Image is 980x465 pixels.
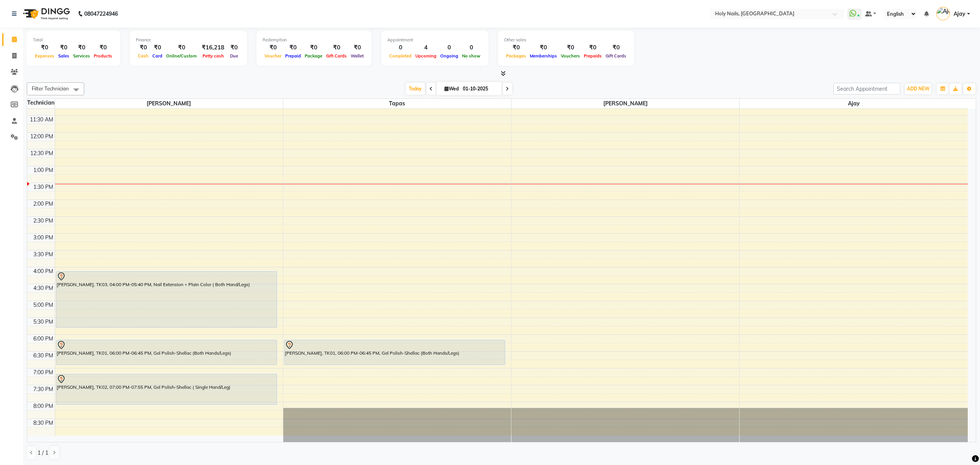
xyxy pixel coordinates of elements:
[936,7,950,20] img: Ajay
[504,53,528,59] span: Packages
[582,53,604,59] span: Prepaids
[32,267,55,275] div: 4:00 PM
[38,449,48,457] span: 1 / 1
[740,99,968,108] span: Ajay
[56,53,71,59] span: Sales
[604,53,628,59] span: Gift Cards
[324,43,349,52] div: ₹0
[438,53,460,59] span: Ongoing
[227,43,241,52] div: ₹0
[33,37,114,43] div: Total
[604,43,628,52] div: ₹0
[32,166,55,174] div: 1:00 PM
[201,53,226,59] span: Petty cash
[56,374,277,404] div: [PERSON_NAME], TK02, 07:00 PM-07:55 PM, Gel Polish-Shellac ( Single Hand/Leg)
[283,43,303,52] div: ₹0
[460,53,482,59] span: No show
[32,368,55,377] div: 7:00 PM
[413,53,438,59] span: Upcoming
[461,83,499,95] input: 2025-10-01
[32,251,55,259] div: 3:30 PM
[413,43,438,52] div: 4
[32,402,55,410] div: 8:00 PM
[324,53,349,59] span: Gift Cards
[263,43,283,52] div: ₹0
[460,43,482,52] div: 0
[349,53,366,59] span: Wallet
[283,99,511,108] span: Tapas
[954,10,965,18] span: Ajay
[528,53,559,59] span: Memberships
[443,86,461,92] span: Wed
[582,43,604,52] div: ₹0
[92,53,114,59] span: Products
[303,43,324,52] div: ₹0
[150,53,164,59] span: Card
[55,99,283,108] span: [PERSON_NAME]
[56,340,277,365] div: [PERSON_NAME], TK01, 06:00 PM-06:45 PM, Gel Polish-Shellac (Both Hands/Legs)
[387,37,482,43] div: Appointment
[164,43,199,52] div: ₹0
[349,43,366,52] div: ₹0
[32,200,55,208] div: 2:00 PM
[136,37,241,43] div: Finance
[504,37,628,43] div: Other sales
[559,43,582,52] div: ₹0
[406,83,425,95] span: Today
[29,149,55,157] div: 12:30 PM
[56,272,277,327] div: [PERSON_NAME], TK03, 04:00 PM-05:40 PM, Nail Extension + Plain Color ( Both Hand/Legs)
[32,234,55,242] div: 3:00 PM
[136,43,150,52] div: ₹0
[150,43,164,52] div: ₹0
[511,99,739,108] span: [PERSON_NAME]
[136,53,150,59] span: Cash
[559,53,582,59] span: Vouchers
[32,318,55,326] div: 5:30 PM
[84,3,118,25] b: 08047224946
[33,43,56,52] div: ₹0
[263,53,283,59] span: Voucher
[263,37,366,43] div: Redemption
[27,99,55,107] div: Technician
[32,301,55,309] div: 5:00 PM
[32,385,55,393] div: 7:30 PM
[907,86,929,92] span: ADD NEW
[32,352,55,360] div: 6:30 PM
[387,43,413,52] div: 0
[32,335,55,343] div: 6:00 PM
[438,43,460,52] div: 0
[387,53,413,59] span: Completed
[33,53,56,59] span: Expenses
[32,217,55,225] div: 2:30 PM
[228,53,240,59] span: Due
[199,43,227,52] div: ₹16,218
[32,419,55,427] div: 8:30 PM
[32,183,55,191] div: 1:30 PM
[20,3,72,25] img: logo
[29,133,55,141] div: 12:00 PM
[528,43,559,52] div: ₹0
[303,53,324,59] span: Package
[905,84,931,94] button: ADD NEW
[56,43,71,52] div: ₹0
[71,53,92,59] span: Services
[504,43,528,52] div: ₹0
[32,284,55,292] div: 4:30 PM
[283,53,303,59] span: Prepaid
[28,116,55,124] div: 11:30 AM
[164,53,199,59] span: Online/Custom
[32,85,69,92] span: Filter Technician
[833,83,900,95] input: Search Appointment
[284,340,505,365] div: [PERSON_NAME], TK01, 06:00 PM-06:45 PM, Gel Polish-Shellac (Both Hands/Legs)
[92,43,114,52] div: ₹0
[71,43,92,52] div: ₹0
